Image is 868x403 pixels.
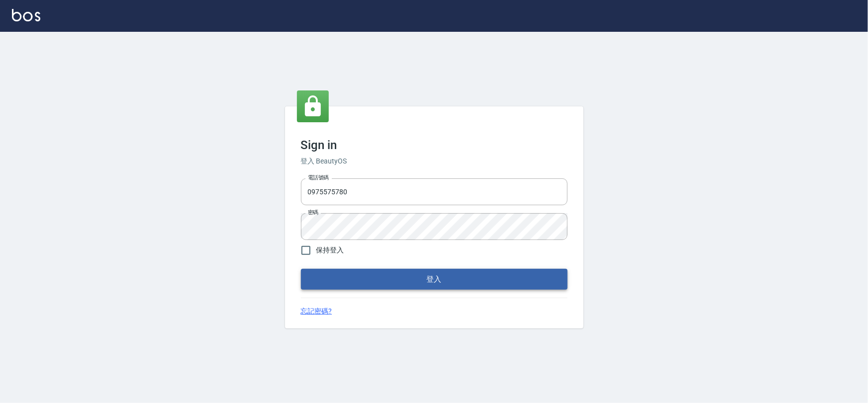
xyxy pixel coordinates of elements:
label: 電話號碼 [308,174,329,181]
a: 忘記密碼? [301,306,332,317]
h3: Sign in [301,138,568,152]
img: Logo [12,9,40,21]
span: 保持登入 [316,245,344,255]
label: 密碼 [308,209,318,216]
h6: 登入 BeautyOS [301,156,568,166]
button: 登入 [301,269,568,290]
